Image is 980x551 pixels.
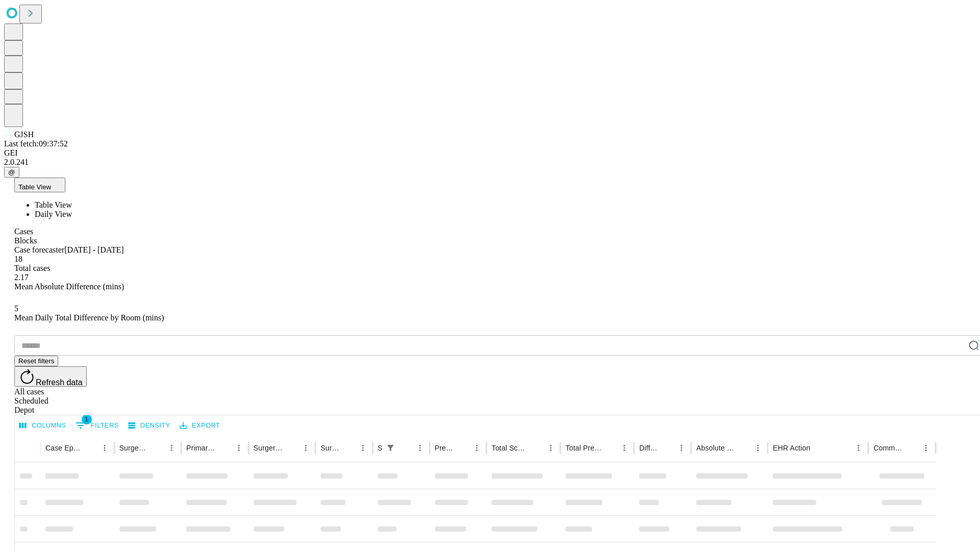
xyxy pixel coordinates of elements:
[378,444,382,452] div: Scheduled In Room Duration
[150,441,164,455] button: Sort
[811,441,825,455] button: Sort
[356,441,370,455] button: Menu
[4,139,68,148] span: Last fetch: 09:37:52
[321,444,340,452] div: Surgery Date
[413,441,427,455] button: Menu
[455,441,470,455] button: Sort
[35,201,72,209] span: Table View
[35,210,72,218] span: Daily View
[492,444,528,452] div: Total Scheduled Duration
[383,441,398,455] div: 1 active filter
[14,255,22,263] span: 18
[18,183,51,191] span: Table View
[873,444,903,452] div: Comments
[83,441,97,455] button: Sort
[177,418,223,434] button: Export
[919,441,933,455] button: Menu
[639,444,659,452] div: Difference
[14,304,18,313] span: 5
[17,418,69,434] button: Select columns
[299,441,313,455] button: Menu
[603,441,617,455] button: Sort
[254,444,283,452] div: Surgery Name
[14,264,50,272] span: Total cases
[4,167,19,178] button: @
[660,441,674,455] button: Sort
[383,441,398,455] button: Show filters
[737,441,751,455] button: Sort
[4,158,976,167] div: 2.0.241
[45,444,82,452] div: Case Epic Id
[470,441,484,455] button: Menu
[119,444,149,452] div: Surgeon Name
[773,444,810,452] div: EHR Action
[14,130,34,139] span: GJSH
[341,441,356,455] button: Sort
[617,441,631,455] button: Menu
[284,441,299,455] button: Sort
[64,245,124,254] span: [DATE] - [DATE]
[529,441,544,455] button: Sort
[82,414,92,424] span: 1
[36,378,83,387] span: Refresh data
[217,441,232,455] button: Sort
[232,441,246,455] button: Menu
[751,441,765,455] button: Menu
[186,444,216,452] div: Primary Service
[14,282,124,291] span: Mean Absolute Difference (mins)
[674,441,689,455] button: Menu
[566,444,602,452] div: Total Predicted Duration
[14,366,87,387] button: Refresh data
[14,356,58,366] button: Reset filters
[851,441,866,455] button: Menu
[4,148,976,158] div: GEI
[164,441,179,455] button: Menu
[14,245,64,254] span: Case forecaster
[126,418,173,434] button: Density
[544,441,558,455] button: Menu
[435,444,455,452] div: Predicted In Room Duration
[696,444,736,452] div: Absolute Difference
[399,441,413,455] button: Sort
[904,441,919,455] button: Sort
[8,168,15,176] span: @
[73,417,121,434] button: Show filters
[18,357,54,365] span: Reset filters
[14,273,29,282] span: 2.17
[14,313,164,322] span: Mean Daily Total Difference by Room (mins)
[14,178,65,192] button: Table View
[97,441,112,455] button: Menu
